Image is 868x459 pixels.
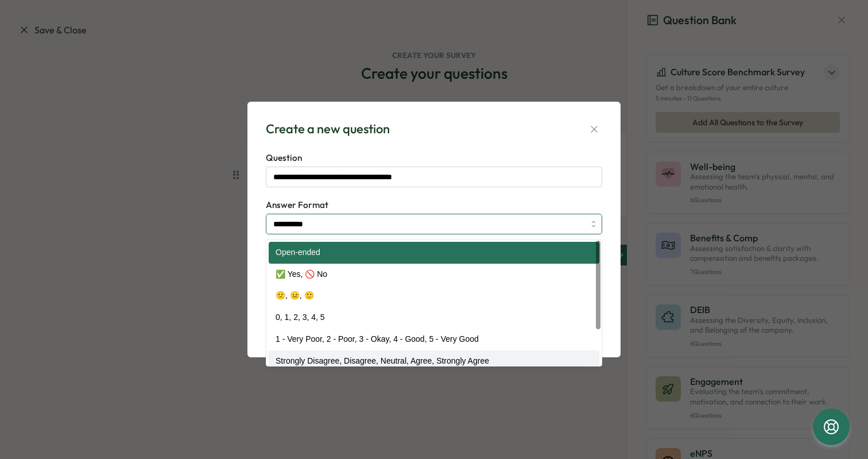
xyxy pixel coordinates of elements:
[269,264,599,286] div: ✅ Yes, 🚫 No
[266,152,602,164] label: Question
[269,350,599,372] div: Strongly Disagree, Disagree, Neutral, Agree, Strongly Agree
[269,285,599,307] div: 🙁, 😐, 🙂
[269,242,599,264] div: Open-ended
[266,199,602,211] label: Answer Format
[269,307,599,329] div: 0, 1, 2, 3, 4, 5
[269,329,599,350] div: 1 - Very Poor, 2 - Poor, 3 - Okay, 4 - Good, 5 - Very Good
[266,120,390,138] div: Create a new question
